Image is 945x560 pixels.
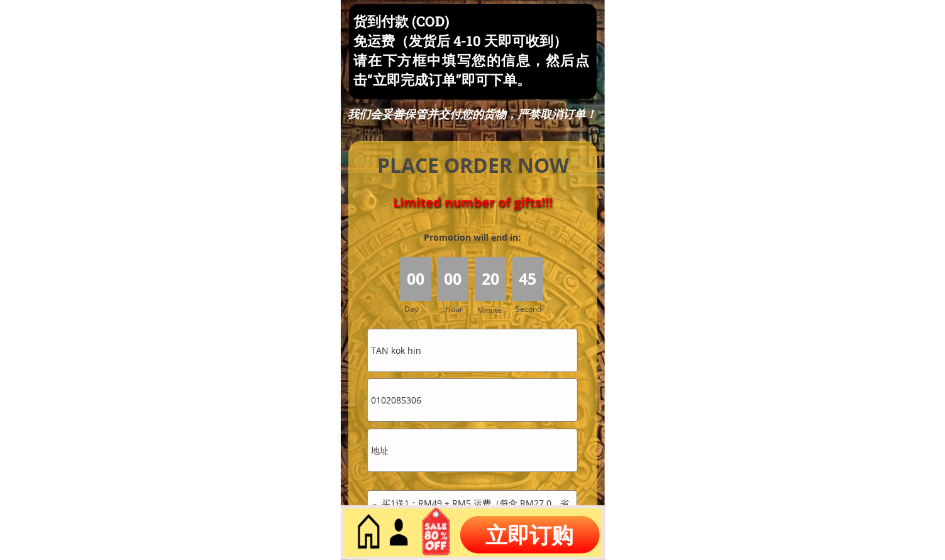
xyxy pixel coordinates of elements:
[363,151,583,180] h4: PLACE ORDER NOW
[368,329,577,371] input: 姓名
[368,379,577,421] input: 电话
[368,429,577,471] input: 地址
[363,195,583,210] h4: Limited number of gifts!!!
[460,516,600,554] p: 立即订购
[516,303,546,315] h3: Second
[404,303,436,315] h3: Day
[477,304,505,316] h3: Minute
[353,12,589,89] h3: 货到付款 (COD) 免运费（发货后 4-10 天即可收到） 请在下方框中填写您的信息，然后点击“立即完成订单”即可下单。
[346,107,598,121] div: 我们会妥善保管并交付您的货物，严禁取消订单！
[401,231,543,244] h3: Promotion will end in:
[382,499,573,517] span: 买1送1：RM49 + RM5 运费（每盒 RM27.0，省 RM43）
[445,303,472,315] h3: Hour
